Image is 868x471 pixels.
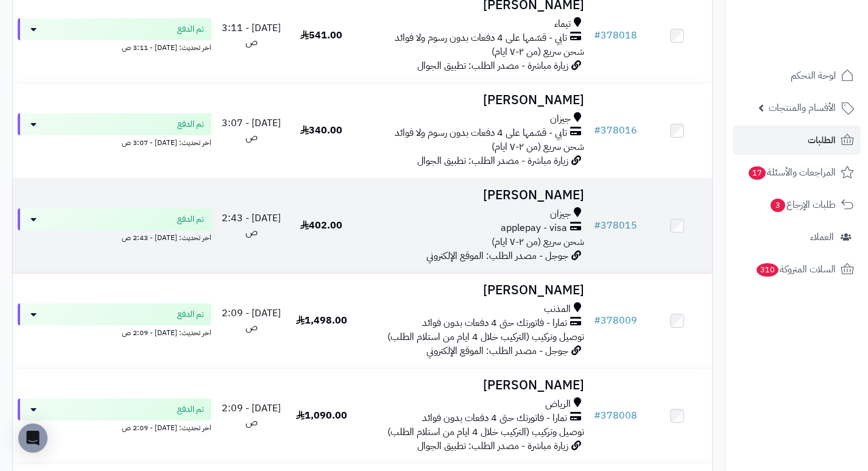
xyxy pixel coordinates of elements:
[733,61,861,90] a: لوحة التحكم
[426,249,568,263] span: جوجل - مصدر الطلب: الموقع الإلكتروني
[361,188,584,202] h3: [PERSON_NAME]
[769,196,836,213] span: طلبات الإرجاع
[755,261,836,278] span: السلات المتروكة
[18,230,211,243] div: اخر تحديث: [DATE] - 2:43 ص
[422,316,567,330] span: تمارا - فاتورتك حتى 4 دفعات بدون فوائد
[771,199,786,213] span: 3
[422,411,567,425] span: تمارا - فاتورتك حتى 4 دفعات بدون فوائد
[785,28,856,54] img: logo-2.png
[492,235,584,249] span: شحن سريع (من ٢-٧ ايام)
[300,123,342,138] span: 340.00
[544,302,571,316] span: المذنب
[177,403,204,416] span: تم الدفع
[594,408,637,423] a: #378008
[594,313,637,328] a: #378009
[594,28,601,43] span: #
[177,308,204,320] span: تم الدفع
[18,420,211,433] div: اخر تحديث: [DATE] - 2:09 ص
[361,378,584,392] h3: [PERSON_NAME]
[594,313,601,328] span: #
[18,423,48,453] div: Open Intercom Messenger
[733,126,861,155] a: الطلبات
[594,28,637,43] a: #378018
[733,222,861,252] a: العملاء
[417,439,568,453] span: زيارة مباشرة - مصدر الطلب: تطبيق الجوال
[18,135,211,148] div: اخر تحديث: [DATE] - 3:07 ص
[300,218,342,233] span: 402.00
[545,397,571,411] span: الرياض
[550,112,571,126] span: جيزان
[395,31,567,45] span: تابي - قسّمها على 4 دفعات بدون رسوم ولا فوائد
[222,21,281,49] span: [DATE] - 3:11 ص
[747,164,836,181] span: المراجعات والأسئلة
[177,23,204,35] span: تم الدفع
[594,218,601,233] span: #
[492,44,584,59] span: شحن سريع (من ٢-٧ ايام)
[749,166,766,180] span: 17
[18,40,211,53] div: اخر تحديث: [DATE] - 3:11 ص
[594,123,637,138] a: #378016
[492,140,584,154] span: شحن سريع (من ٢-٧ ايام)
[387,425,584,439] span: توصيل وتركيب (التركيب خلال 4 ايام من استلام الطلب)
[387,330,584,344] span: توصيل وتركيب (التركيب خلال 4 ايام من استلام الطلب)
[810,228,834,246] span: العملاء
[594,218,637,233] a: #378015
[733,190,861,219] a: طلبات الإرجاع3
[791,67,836,84] span: لوحة التحكم
[594,123,601,138] span: #
[426,344,568,358] span: جوجل - مصدر الطلب: الموقع الإلكتروني
[222,116,281,144] span: [DATE] - 3:07 ص
[296,313,347,328] span: 1,498.00
[550,207,571,221] span: جيزان
[177,118,204,130] span: تم الدفع
[757,263,779,277] span: 310
[361,93,584,107] h3: [PERSON_NAME]
[501,221,567,235] span: applepay - visa
[554,17,571,31] span: تيماء
[177,213,204,225] span: تم الدفع
[733,255,861,284] a: السلات المتروكة310
[733,158,861,187] a: المراجعات والأسئلة17
[300,28,342,43] span: 541.00
[222,211,281,239] span: [DATE] - 2:43 ص
[296,408,347,423] span: 1,090.00
[808,132,836,149] span: الطلبات
[222,306,281,335] span: [DATE] - 2:09 ص
[769,99,836,116] span: الأقسام والمنتجات
[417,58,568,73] span: زيارة مباشرة - مصدر الطلب: تطبيق الجوال
[361,283,584,297] h3: [PERSON_NAME]
[222,401,281,430] span: [DATE] - 2:09 ص
[395,126,567,140] span: تابي - قسّمها على 4 دفعات بدون رسوم ولا فوائد
[417,154,568,168] span: زيارة مباشرة - مصدر الطلب: تطبيق الجوال
[18,325,211,338] div: اخر تحديث: [DATE] - 2:09 ص
[594,408,601,423] span: #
